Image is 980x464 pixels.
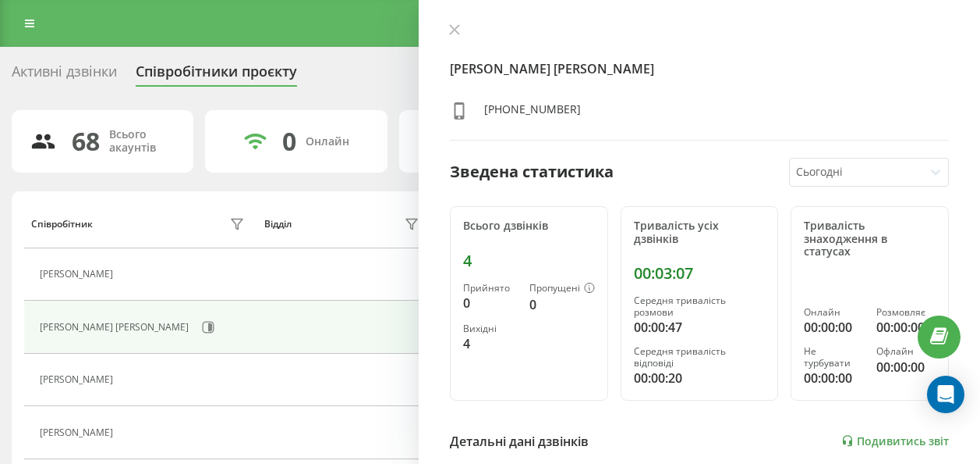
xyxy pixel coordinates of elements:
div: Активні дзвінки [12,63,117,87]
div: Пропущені [529,283,595,295]
div: Середня тривалість відповіді [634,346,766,369]
div: 4 [463,334,517,353]
div: Тривалість знаходження в статусах [804,220,936,259]
div: Вихідні [463,323,517,334]
div: Прийнято [463,283,517,294]
div: Детальні дані дзвінків [450,432,589,451]
div: 00:00:47 [634,318,766,337]
div: 0 [463,294,517,312]
div: [PERSON_NAME] [PERSON_NAME] [40,322,193,333]
div: 4 [463,252,595,270]
div: 0 [529,295,595,314]
div: 68 [72,127,100,156]
div: 00:00:00 [876,358,936,377]
div: 00:00:00 [804,318,863,337]
div: [PERSON_NAME] [40,427,117,438]
div: 00:00:00 [804,369,863,387]
div: Всього акаунтів [109,128,175,155]
a: Подивитись звіт [841,434,949,448]
div: Open Intercom Messenger [927,376,964,413]
div: [PERSON_NAME] [40,269,117,280]
div: Офлайн [876,346,936,357]
div: Онлайн [804,307,863,318]
div: Співробітники проєкту [136,63,297,87]
div: Співробітник [31,219,93,230]
div: 0 [282,127,296,156]
div: Тривалість усіх дзвінків [634,220,766,246]
div: 00:00:00 [876,318,936,337]
div: Всього дзвінків [463,220,595,233]
div: Не турбувати [804,346,863,369]
div: Розмовляє [876,307,936,318]
div: Середня тривалість розмови [634,295,766,318]
div: Зведена статистика [450,160,614,184]
div: Відділ [264,219,292,230]
div: [PHONE_NUMBER] [484,102,581,124]
h4: [PERSON_NAME] [PERSON_NAME] [450,59,949,78]
div: 00:00:20 [634,369,766,387]
div: Онлайн [306,135,349,148]
div: 00:03:07 [634,264,766,283]
div: [PERSON_NAME] [40,374,117,385]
